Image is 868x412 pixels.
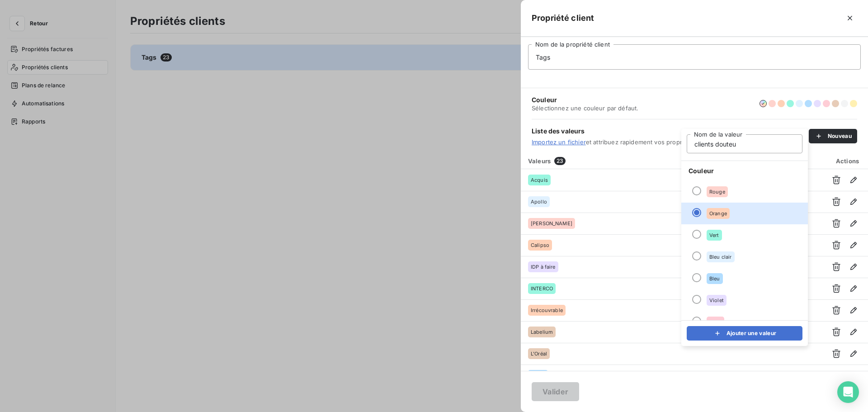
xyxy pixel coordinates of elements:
span: Couleur [681,161,808,181]
span: Violet [709,298,724,303]
span: Couleur [532,95,638,104]
span: 23 [554,157,566,165]
input: placeholder [528,44,861,70]
span: Acquis [531,177,548,183]
div: Valeurs [523,156,820,166]
span: IDP à faire [531,264,556,270]
button: Nouveau [809,129,857,143]
h5: Propriété client [532,12,594,24]
span: Rouge [709,189,725,194]
button: Valider [532,382,579,401]
span: et attribuez rapidement vos propriétés. [532,138,809,146]
input: placeholder [687,134,802,153]
div: Open Intercom Messenger [837,381,859,403]
span: Sélectionnez une couleur par défaut. [532,104,638,112]
a: Importez un fichier [532,138,586,146]
span: Actions [836,157,859,165]
button: Ajouter une valeur [687,326,802,341]
span: Irrécouvrable [531,308,563,313]
span: Apollo [531,199,547,204]
span: Liste des valeurs [532,127,809,136]
span: INTERCO [531,286,553,291]
span: Calipso [531,242,549,248]
span: Labelium [531,329,553,335]
span: Bleu clair [709,254,732,260]
span: Rose [709,319,722,325]
span: Vert [709,232,719,238]
span: Orange [709,211,727,216]
span: Bleu [709,276,720,281]
span: [PERSON_NAME] [531,221,572,226]
span: L'Oréal [531,351,547,356]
